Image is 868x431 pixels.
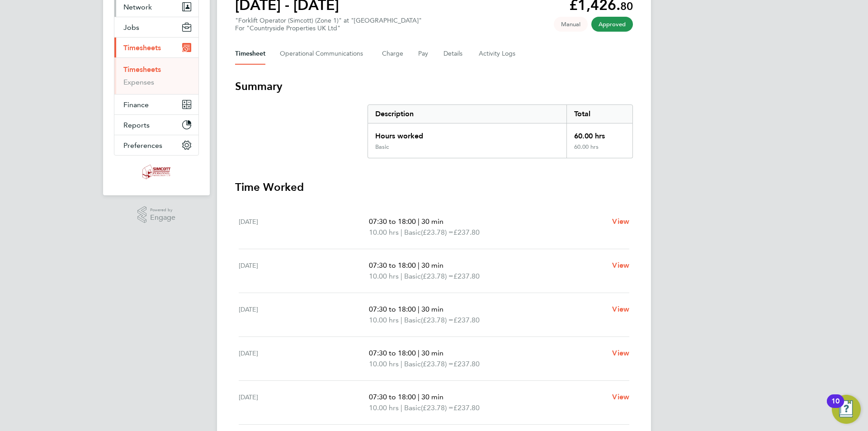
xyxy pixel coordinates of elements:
div: Hours worked [368,123,566,143]
span: View [612,305,629,313]
div: 60.00 hrs [566,143,632,158]
span: Basic [404,359,421,369]
div: [DATE] [239,304,369,326]
span: (£23.78) = [421,272,453,280]
a: Expenses [123,78,154,86]
span: 10.00 hrs [369,403,399,412]
span: | [401,228,402,237]
span: This timesheet was manually created. [554,17,588,32]
button: Finance [114,95,198,114]
div: 60.00 hrs [566,123,632,143]
span: 07:30 to 18:00 [369,349,416,357]
button: Timesheets [114,38,198,57]
span: 07:30 to 18:00 [369,305,416,313]
span: Network [123,3,152,11]
button: Open Resource Center, 10 new notifications [832,395,861,424]
span: View [612,217,629,226]
button: Reports [114,115,198,135]
span: 10.00 hrs [369,316,399,324]
div: [DATE] [239,260,369,282]
span: | [401,316,402,324]
button: Preferences [114,135,198,155]
span: | [418,217,420,226]
button: Timesheet [235,43,265,65]
span: | [418,349,420,357]
div: "Forklift Operator (Simcott) (Zone 1)" at "[GEOGRAPHIC_DATA]" [235,17,422,32]
span: Basic [404,315,421,326]
span: | [418,261,420,270]
span: | [401,272,402,280]
a: Timesheets [123,65,161,74]
span: View [612,261,629,270]
span: £237.80 [453,403,480,412]
span: | [401,403,402,412]
h3: Summary [235,79,633,94]
div: Timesheets [114,57,198,94]
span: £237.80 [453,228,480,237]
h3: Time Worked [235,180,633,194]
button: Details [443,43,464,65]
div: Basic [375,143,389,151]
span: 30 min [421,261,443,270]
button: Jobs [114,17,198,37]
div: Description [368,105,566,123]
span: Engage [150,214,175,222]
span: Preferences [123,141,162,150]
span: View [612,393,629,401]
span: Powered by [150,206,175,214]
span: (£23.78) = [421,403,453,412]
span: 10.00 hrs [369,228,399,237]
div: Total [566,105,632,123]
span: 10.00 hrs [369,360,399,368]
span: | [401,360,402,368]
div: [DATE] [239,392,369,413]
span: 07:30 to 18:00 [369,393,416,401]
button: Charge [382,43,404,65]
div: [DATE] [239,216,369,238]
button: Activity Logs [479,43,517,65]
span: (£23.78) = [421,360,453,368]
span: Finance [123,100,149,109]
span: 30 min [421,393,443,401]
div: For "Countryside Properties UK Ltd" [235,24,422,32]
span: 30 min [421,217,443,226]
button: Operational Communications [280,43,368,65]
a: View [612,304,629,315]
span: 07:30 to 18:00 [369,261,416,270]
a: View [612,216,629,227]
span: Jobs [123,23,139,32]
a: View [612,348,629,359]
span: Timesheets [123,43,161,52]
span: 30 min [421,305,443,313]
span: £237.80 [453,316,480,324]
span: This timesheet has been approved. [591,17,633,32]
span: £237.80 [453,360,480,368]
div: 10 [831,401,840,413]
a: Go to home page [114,165,199,179]
span: 07:30 to 18:00 [369,217,416,226]
span: | [418,393,420,401]
div: Summary [368,104,633,158]
span: Basic [404,227,421,238]
a: View [612,392,629,403]
span: Reports [123,121,150,129]
span: 10.00 hrs [369,272,399,280]
span: | [418,305,420,313]
span: Basic [404,403,421,413]
span: £237.80 [453,272,480,280]
button: Pay [418,43,429,65]
span: Basic [404,271,421,282]
a: Powered byEngage [137,206,176,223]
a: View [612,260,629,271]
span: View [612,349,629,357]
span: 30 min [421,349,443,357]
span: (£23.78) = [421,316,453,324]
img: simcott-logo-retina.png [142,165,171,179]
div: [DATE] [239,348,369,369]
span: (£23.78) = [421,228,453,237]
